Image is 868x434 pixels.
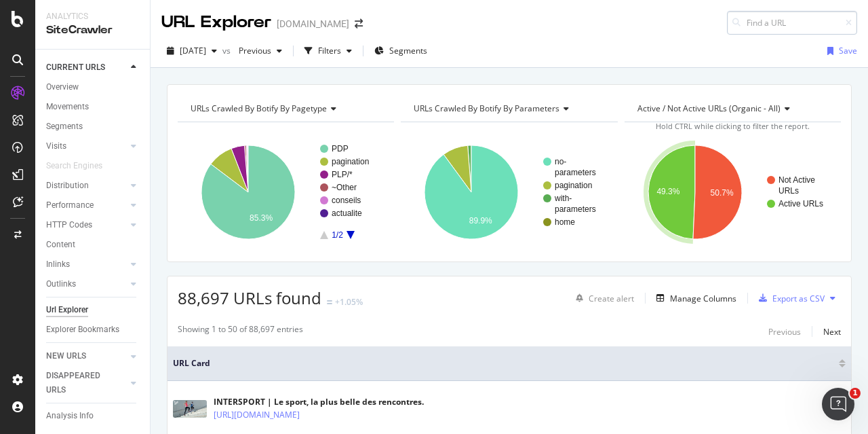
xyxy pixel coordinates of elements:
[332,157,369,166] text: pagination
[46,179,127,193] a: Distribution
[46,303,88,317] div: Url Explorer
[178,133,391,251] svg: A chart.
[332,209,362,218] text: actualite
[46,303,140,317] a: Url Explorer
[411,98,605,120] h4: URLs Crawled By Botify By parameters
[46,323,119,337] div: Explorer Bookmarks
[778,186,799,196] text: URLs
[46,323,140,337] a: Explorer Bookmarks
[625,133,837,251] svg: A chart.
[178,287,321,309] span: 88,697 URLs found
[355,19,363,29] div: arrow-right-arrow-left
[178,323,303,340] div: Showing 1 to 50 of 88,697 entries
[173,400,207,418] img: main image
[46,257,70,272] div: Inlinks
[46,238,140,252] a: Content
[46,409,94,423] div: Analysis Info
[332,144,349,153] text: PDP
[656,187,679,196] text: 49.3%
[555,181,592,190] text: pagination
[299,40,357,62] button: Filters
[214,396,424,408] div: INTERSPORT | Le sport, la plus belle des rencontres.
[233,45,271,56] span: Previous
[46,120,83,134] div: Segments
[555,168,596,177] text: parameters
[823,326,841,338] div: Next
[46,198,127,213] a: Performance
[389,45,427,56] span: Segments
[188,98,382,120] h4: URLs Crawled By Botify By pagetype
[46,100,140,114] a: Movements
[414,103,559,114] span: URLs Crawled By Botify By parameters
[369,40,433,62] button: Segments
[46,139,66,153] div: Visits
[46,179,89,193] div: Distribution
[555,217,575,227] text: home
[46,369,115,397] div: DISAPPEARED URLS
[710,188,733,198] text: 50.7%
[222,45,233,56] span: vs
[839,45,857,56] div: Save
[635,98,829,120] h4: Active / Not Active URLs
[318,45,341,56] div: Filters
[778,175,815,185] text: Not Active
[46,277,76,291] div: Outlinks
[335,296,363,308] div: +1.05%
[753,287,825,309] button: Export as CSV
[589,293,634,304] div: Create alert
[46,139,127,153] a: Visits
[469,216,492,225] text: 89.9%
[555,204,596,214] text: parameters
[332,230,343,240] text: 1/2
[670,293,736,304] div: Manage Columns
[778,199,823,209] text: Active URLs
[46,60,105,75] div: CURRENT URLS
[46,159,102,173] div: Search Engines
[46,80,140,94] a: Overview
[277,17,349,31] div: [DOMAIN_NAME]
[46,218,127,232] a: HTTP Codes
[768,323,801,340] button: Previous
[772,293,825,304] div: Export as CSV
[46,218,92,232] div: HTTP Codes
[46,349,86,363] div: NEW URLS
[161,40,222,62] button: [DATE]
[233,40,288,62] button: Previous
[161,11,271,34] div: URL Explorer
[332,183,357,192] text: ~Other
[823,323,841,340] button: Next
[46,369,127,397] a: DISAPPEARED URLS
[332,196,361,205] text: conseils
[250,213,273,223] text: 85.3%
[46,120,140,134] a: Segments
[332,170,353,179] text: PLP/*
[570,287,634,309] button: Create alert
[46,100,89,114] div: Movements
[327,300,332,304] img: Equal
[727,11,857,35] input: Find a URL
[768,326,801,338] div: Previous
[46,349,127,363] a: NEW URLS
[555,157,566,166] text: no-
[46,11,139,22] div: Analytics
[850,388,861,399] span: 1
[822,388,854,420] iframe: Intercom live chat
[46,277,127,291] a: Outlinks
[46,238,75,252] div: Content
[822,40,857,62] button: Save
[46,60,127,75] a: CURRENT URLS
[637,103,781,114] span: Active / Not Active URLs (organic - all)
[173,357,835,369] span: URL Card
[180,45,206,56] span: 2025 Jul. 29th
[401,133,614,251] svg: A chart.
[46,409,140,423] a: Analysis Info
[214,408,300,422] a: [URL][DOMAIN_NAME]
[46,257,127,272] a: Inlinks
[46,80,79,94] div: Overview
[46,198,94,213] div: Performance
[656,121,810,131] span: Hold CTRL while clicking to filter the report.
[46,159,116,173] a: Search Engines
